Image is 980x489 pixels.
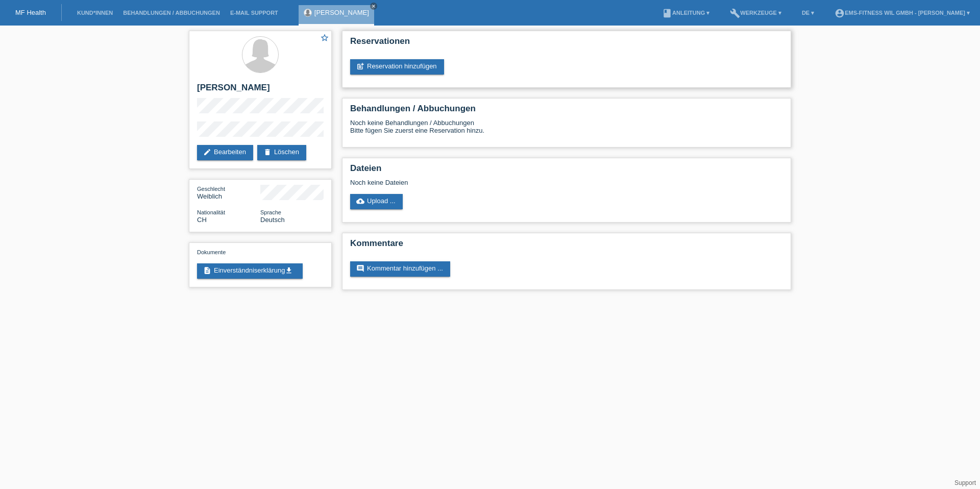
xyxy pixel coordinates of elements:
[350,238,783,254] h2: Kommentare
[15,9,46,16] a: MF Health
[350,36,783,52] h2: Reservationen
[350,163,783,179] h2: Dateien
[350,194,403,209] a: cloud_uploadUpload ...
[197,209,225,215] span: Nationalität
[197,249,226,255] span: Dokumente
[118,10,225,16] a: Behandlungen / Abbuchungen
[657,10,715,16] a: bookAnleitung ▾
[285,266,293,275] i: get_app
[197,216,207,224] span: Schweiz
[829,10,975,16] a: account_circleEMS-Fitness Wil GmbH - [PERSON_NAME] ▾
[197,83,324,98] h2: [PERSON_NAME]
[320,33,329,44] a: star_border
[725,10,787,16] a: buildWerkzeuge ▾
[662,8,672,18] i: book
[730,8,740,18] i: build
[356,264,364,273] i: comment
[370,3,377,10] a: close
[350,119,783,142] div: Noch keine Behandlungen / Abbuchungen Bitte fügen Sie zuerst eine Reservation hinzu.
[263,148,272,156] i: delete
[350,179,662,186] div: Noch keine Dateien
[320,33,329,42] i: star_border
[371,4,376,9] i: close
[350,261,450,277] a: commentKommentar hinzufügen ...
[225,10,283,16] a: E-Mail Support
[356,197,364,205] i: cloud_upload
[954,479,976,486] a: Support
[197,263,303,279] a: descriptionEinverständniserklärungget_app
[797,10,819,16] a: DE ▾
[835,8,845,18] i: account_circle
[197,145,253,160] a: editBearbeiten
[257,145,306,160] a: deleteLöschen
[72,10,118,16] a: Kund*innen
[350,59,444,75] a: post_addReservation hinzufügen
[203,148,211,156] i: edit
[350,104,783,119] h2: Behandlungen / Abbuchungen
[203,266,211,275] i: description
[314,9,369,16] a: [PERSON_NAME]
[197,185,260,200] div: Weiblich
[260,209,281,215] span: Sprache
[197,186,225,192] span: Geschlecht
[356,62,364,70] i: post_add
[260,216,285,224] span: Deutsch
